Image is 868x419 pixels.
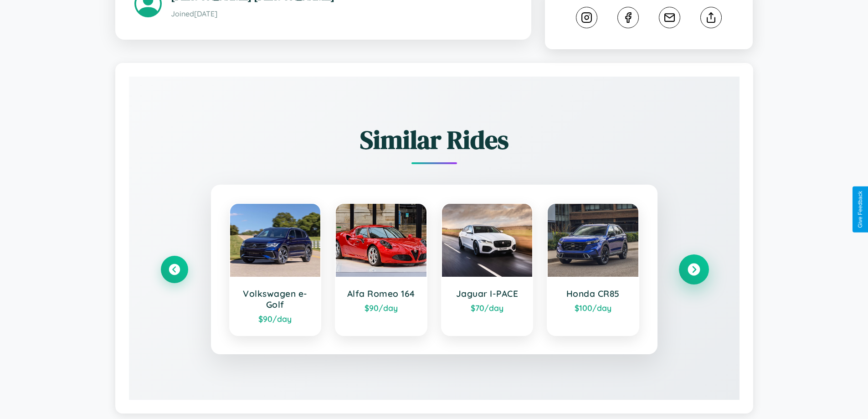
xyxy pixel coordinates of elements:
[557,288,629,299] h3: Honda CR85
[345,288,417,299] h3: Alfa Romeo 164
[345,303,417,313] div: $ 90 /day
[171,7,512,21] p: Joined [DATE]
[239,288,312,310] h3: Volkswagen e-Golf
[857,191,863,228] div: Give Feedback
[441,203,534,336] a: Jaguar I-PACE$70/day
[161,122,708,157] h2: Similar Rides
[451,303,524,313] div: $ 70 /day
[239,314,312,324] div: $ 90 /day
[557,303,629,313] div: $ 100 /day
[547,203,639,336] a: Honda CR85$100/day
[451,288,524,299] h3: Jaguar I-PACE
[229,203,322,336] a: Volkswagen e-Golf$90/day
[335,203,427,336] a: Alfa Romeo 164$90/day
